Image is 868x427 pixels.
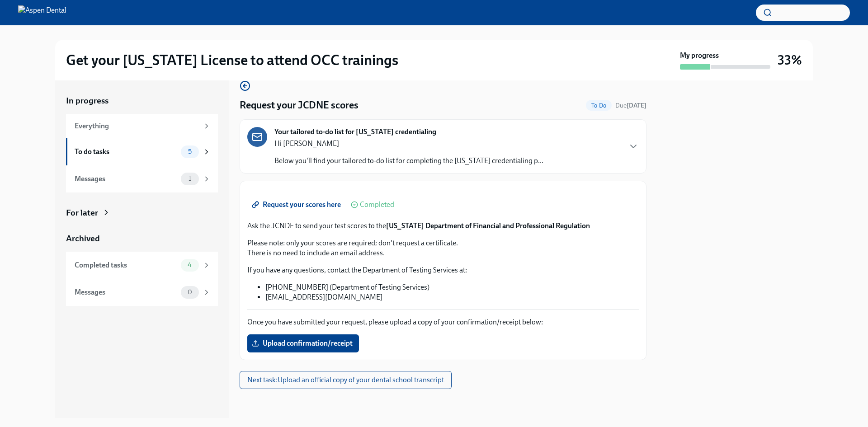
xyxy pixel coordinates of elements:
strong: My progress [680,51,719,61]
li: [EMAIL_ADDRESS][DOMAIN_NAME] [265,292,639,302]
a: Messages1 [66,165,218,192]
p: Ask the JCNDE to send your test scores to the [247,221,639,231]
span: Due [615,102,646,109]
li: [PHONE_NUMBER] (Department of Testing Services) [265,282,639,292]
h3: 33% [778,52,802,68]
span: Request your scores here [254,200,341,209]
div: To do tasks [75,147,177,157]
span: To Do [586,102,612,109]
div: Messages [75,287,177,297]
span: Completed [360,201,394,208]
div: Messages [75,174,177,184]
p: Please note: only your scores are required; don't request a certificate. There is no need to incl... [247,238,639,258]
span: September 24th, 2025 07:00 [615,101,646,110]
img: Aspen Dental [18,5,66,20]
p: If you have any questions, contact the Department of Testing Services at: [247,265,639,275]
a: Request your scores here [247,196,347,214]
div: Everything [75,121,199,131]
p: Below you'll find your tailored to-do list for completing the [US_STATE] credentialing p... [274,156,543,166]
strong: [DATE] [627,102,646,109]
h2: Get your [US_STATE] License to attend OCC trainings [66,51,398,69]
p: Once you have submitted your request, please upload a copy of your confirmation/receipt below: [247,317,639,327]
button: Next task:Upload an official copy of your dental school transcript [240,371,452,389]
strong: Your tailored to-do list for [US_STATE] credentialing [274,127,436,137]
span: Upload confirmation/receipt [254,339,353,348]
span: Next task : Upload an official copy of your dental school transcript [247,375,444,385]
a: In progress [66,95,218,107]
div: Completed tasks [75,260,177,270]
a: Everything [66,114,218,138]
strong: [US_STATE] Department of Financial and Professional Regulation [386,221,590,230]
span: 4 [182,262,197,268]
span: 1 [183,175,197,182]
a: Completed tasks4 [66,252,218,279]
span: 5 [183,148,197,155]
div: For later [66,207,98,219]
a: To do tasks5 [66,138,218,165]
label: Upload confirmation/receipt [247,334,359,352]
h4: Request your JCDNE scores [240,99,359,112]
span: 0 [182,289,198,296]
a: Archived [66,233,218,244]
a: For later [66,207,218,219]
a: Messages0 [66,279,218,306]
p: Hi [PERSON_NAME] [274,139,543,149]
